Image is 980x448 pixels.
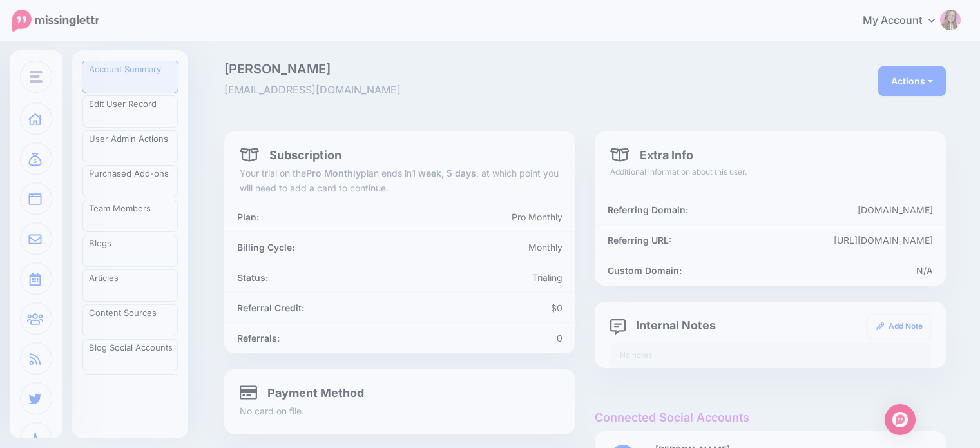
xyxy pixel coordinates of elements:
h4: Extra Info [610,147,693,162]
h4: Connected Social Accounts [595,411,946,425]
b: Referring URL: [608,235,671,246]
a: Blog Social Accounts [82,339,178,371]
b: Plan: [237,211,259,222]
a: Content Sources [82,304,178,336]
a: Blogs [82,235,178,267]
a: Articles [82,269,178,302]
b: Billing Cycle: [237,242,294,253]
img: Missinglettr [12,10,99,32]
div: Open Intercom Messenger [885,404,916,435]
h4: Subscription [240,147,341,162]
h4: Payment Method [240,385,364,400]
b: 1 week, 5 days [412,168,476,179]
a: Blog Branding Templates [82,374,178,406]
div: N/A [713,263,943,278]
a: User Admin Actions [82,130,178,162]
div: No notes [610,342,930,368]
p: Additional information about this user. [610,166,930,179]
div: Monthly [400,240,573,255]
b: Referrals: [237,333,280,344]
a: Purchased Add-ons [82,165,178,197]
button: Actions [878,66,946,96]
div: $0 [400,300,573,315]
a: Account Summary [82,61,178,93]
span: 0 [557,333,562,344]
b: Custom Domain: [608,265,682,276]
b: Pro Monthly [306,168,361,179]
div: [URL][DOMAIN_NAME] [713,233,943,248]
a: Team Members [82,200,178,232]
b: Referral Credit: [237,302,304,313]
div: Pro Monthly [342,209,572,224]
b: Status: [237,272,268,283]
img: menu.png [30,71,43,83]
a: My Account [850,5,961,37]
div: Trialing [400,270,573,285]
b: Referring Domain: [608,204,688,215]
a: Add Note [868,315,930,338]
p: Your trial on the plan ends in , at which point you will need to add a card to continue. [240,166,560,195]
span: [PERSON_NAME] [224,63,699,75]
a: Edit User Record [82,95,178,128]
h4: Internal Notes [610,317,716,333]
span: [EMAIL_ADDRESS][DOMAIN_NAME] [224,82,699,99]
p: No card on file. [240,404,560,418]
div: [DOMAIN_NAME] [713,202,943,217]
